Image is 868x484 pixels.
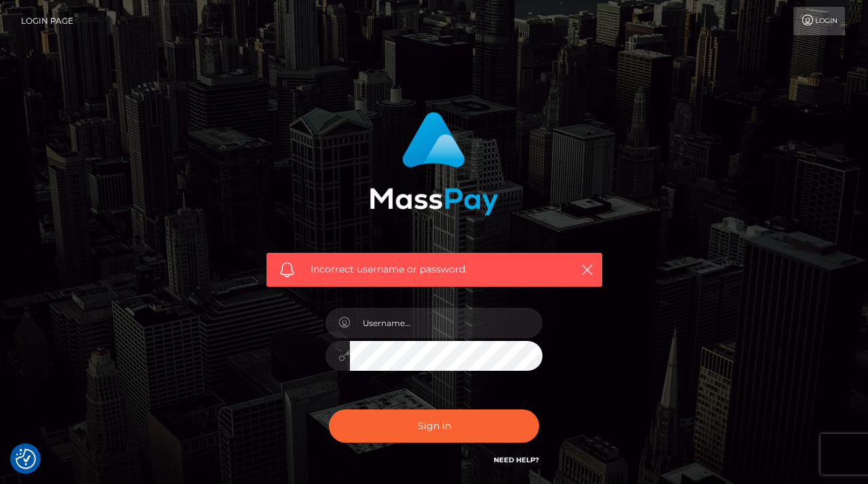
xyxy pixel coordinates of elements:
[329,409,539,443] button: Sign in
[311,262,558,277] span: Incorrect username or password.
[16,449,36,469] button: Consent Preferences
[16,449,36,469] img: Revisit consent button
[793,7,845,35] a: Login
[350,308,542,338] input: Username...
[494,456,539,464] a: Need Help?
[21,7,73,35] a: Login Page
[370,112,498,216] img: MassPay Login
